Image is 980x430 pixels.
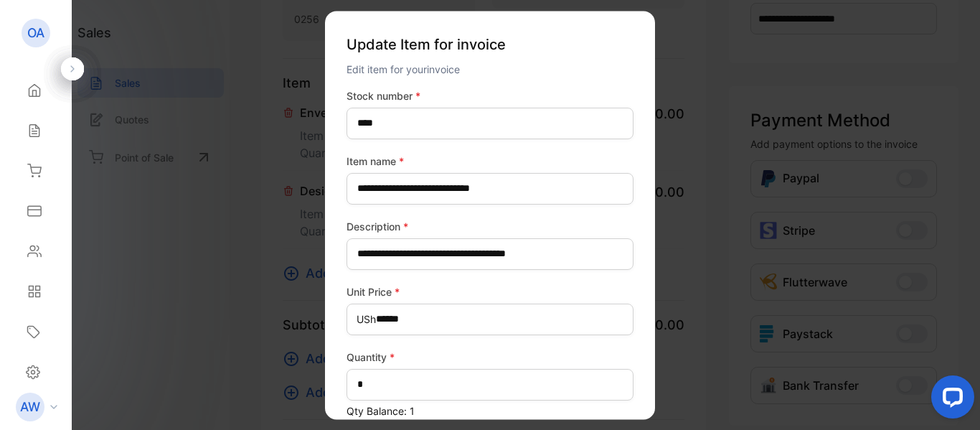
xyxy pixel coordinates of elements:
p: Qty Balance: 1 [347,403,633,419]
label: Item name [347,154,633,169]
label: Quantity [347,350,633,365]
span: USh [357,312,376,327]
label: Unit Price [347,284,633,299]
p: Update Item for invoice [347,28,633,61]
iframe: LiveChat chat widget [920,370,980,430]
label: Description [347,219,633,234]
span: Edit item for your invoice [347,63,460,75]
label: Stock number [347,88,633,103]
p: AW [20,398,40,416]
p: OA [27,24,44,42]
